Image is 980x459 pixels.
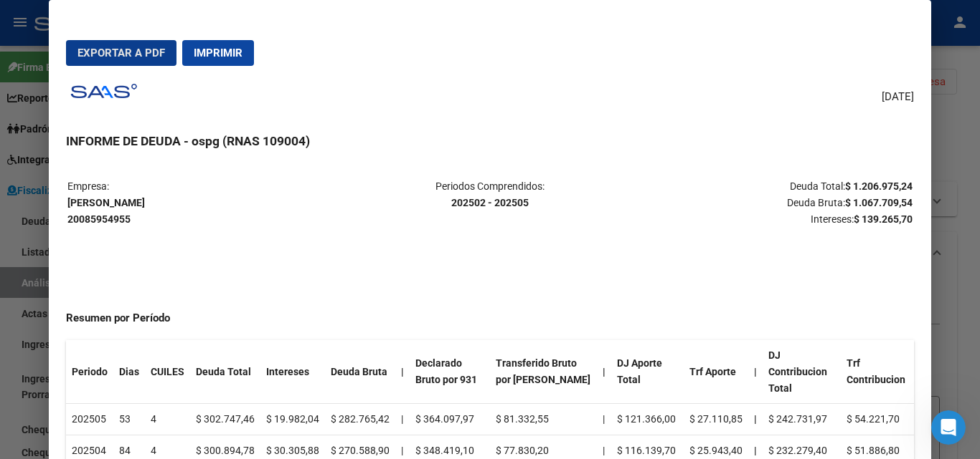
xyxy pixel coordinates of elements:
[763,404,840,435] td: $ 242.731,97
[410,340,489,404] th: Declarado Bruto por 931
[260,340,325,404] th: Intereses
[66,132,913,150] h3: INFORME DE DEUDA - ospg (RNAS 109004)
[325,404,395,435] td: $ 282.765,42
[113,340,145,404] th: Dias
[410,404,489,435] td: $ 364.097,97
[882,89,914,105] span: [DATE]
[841,404,914,435] td: $ 54.221,70
[748,404,763,435] th: |
[841,340,914,404] th: Trf Contribucion
[490,340,598,404] th: Transferido Bruto por [PERSON_NAME]
[145,404,190,435] td: 4
[854,213,913,225] strong: $ 139.265,70
[67,197,145,225] strong: [PERSON_NAME] 20085954955
[66,310,913,327] h4: Resumen por Período
[684,340,748,404] th: Trf Aporte
[66,404,113,435] td: 202505
[260,404,325,435] td: $ 19.982,04
[77,47,165,59] span: Exportar a PDF
[395,404,410,435] td: |
[763,340,840,404] th: DJ Contribucion Total
[145,340,190,404] th: CUILES
[931,410,966,445] iframe: Intercom live chat
[684,404,748,435] td: $ 27.110,85
[845,197,913,208] strong: $ 1.067.709,54
[349,178,630,211] p: Periodos Comprendidos:
[325,340,395,404] th: Deuda Bruta
[748,340,763,404] th: |
[845,180,913,192] strong: $ 1.206.975,24
[66,340,113,404] th: Periodo
[611,340,684,404] th: DJ Aporte Total
[190,404,260,435] td: $ 302.747,46
[597,404,611,435] td: |
[451,197,529,208] strong: 202502 - 202505
[611,404,684,435] td: $ 121.366,00
[182,40,254,66] button: Imprimir
[113,404,145,435] td: 53
[632,178,913,227] p: Deuda Total: Deuda Bruta: Intereses:
[66,40,176,66] button: Exportar a PDF
[190,340,260,404] th: Deuda Total
[597,340,611,404] th: |
[67,178,348,227] p: Empresa:
[194,47,242,59] span: Imprimir
[490,404,598,435] td: $ 81.332,55
[395,340,410,404] th: |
